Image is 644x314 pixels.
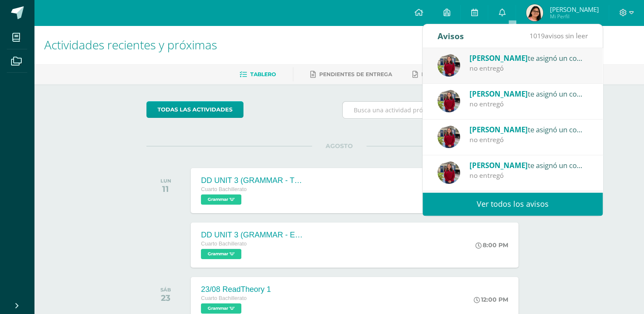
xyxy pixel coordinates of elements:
div: no entregó [469,171,588,180]
div: 12:00 PM [474,296,508,303]
span: Pendientes de entrega [319,71,392,77]
span: Cuarto Bachillerato [201,186,246,192]
span: [PERSON_NAME] [469,53,528,63]
span: Cuarto Bachillerato [201,241,246,247]
img: 85da2c7de53b6dc5a40f3c6f304e3276.png [526,4,543,21]
span: Cuarto Bachillerato [201,295,246,301]
div: te asignó un comentario en '8/8 guia 3' para 'Comunicación y Lenguaje' [469,160,588,171]
span: Tablero [250,71,276,77]
span: AGOSTO [312,142,366,150]
span: 1019 [530,31,545,40]
div: no entregó [469,99,588,109]
a: todas las Actividades [146,101,243,118]
div: no entregó [469,63,588,73]
span: [PERSON_NAME] [469,160,528,170]
div: te asignó un comentario en '8/8 Guia 3' para 'Filosofía' [469,88,588,99]
div: SÁB [160,287,171,293]
input: Busca una actividad próxima aquí... [343,102,531,118]
div: no entregó [469,135,588,145]
img: e1f0730b59be0d440f55fb027c9eff26.png [438,126,460,148]
span: Grammar 'U' [201,303,241,314]
div: te asignó un comentario en '8/8 Guia 3' para 'Ciencias Sociales' [469,124,588,135]
a: Tablero [240,68,276,81]
div: Avisos [438,24,464,48]
a: Ver todos los avisos [423,192,603,216]
span: [PERSON_NAME] [469,89,528,99]
div: DD UNIT 3 (GRAMMAR - ELLII) [201,231,303,240]
span: Mi Perfil [550,13,598,20]
span: Grammar 'U' [201,194,241,205]
a: Entregadas [412,68,459,81]
span: [PERSON_NAME] [469,125,528,134]
div: 23/08 ReadTheory 1 [201,285,271,294]
div: DD UNIT 3 (GRAMMAR - TOP WORKSHEETS) [201,176,303,185]
div: LUN [160,178,171,184]
div: 23 [160,293,171,303]
img: e1f0730b59be0d440f55fb027c9eff26.png [438,161,460,184]
span: [PERSON_NAME] [550,5,598,14]
a: Pendientes de entrega [310,68,392,81]
img: e1f0730b59be0d440f55fb027c9eff26.png [438,54,460,77]
div: 8:00 PM [475,241,508,249]
img: e1f0730b59be0d440f55fb027c9eff26.png [438,90,460,112]
span: Grammar 'U' [201,249,241,259]
div: te asignó un comentario en '8/8 Guia 3' para 'Psicología' [469,52,588,63]
div: 11 [160,184,171,194]
span: Entregadas [421,71,459,77]
span: Actividades recientes y próximas [44,37,217,53]
span: avisos sin leer [530,31,588,40]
